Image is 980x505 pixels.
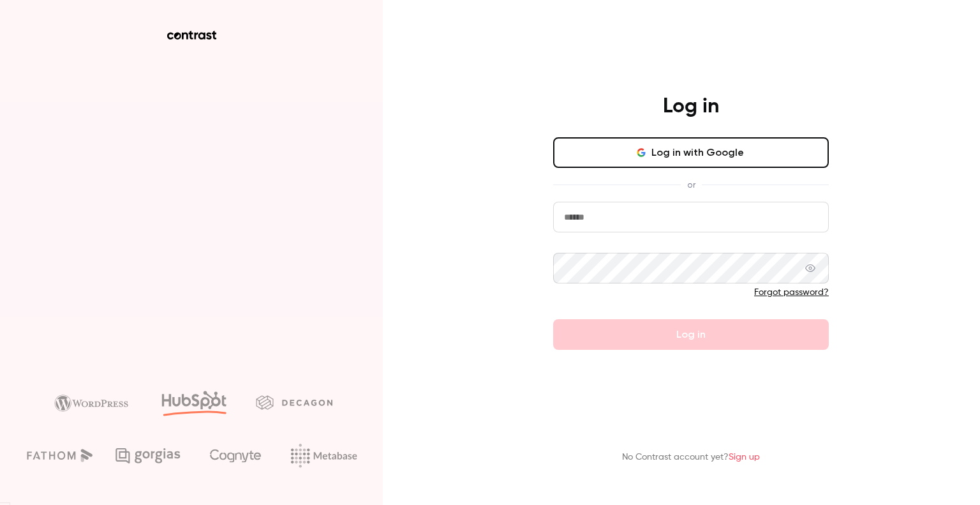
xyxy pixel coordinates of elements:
[256,395,332,409] img: decagon
[729,453,760,462] a: Sign up
[663,94,719,119] h4: Log in
[622,451,760,464] p: No Contrast account yet?
[681,178,702,192] span: or
[754,288,829,297] a: Forgot password?
[553,137,829,168] button: Log in with Google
